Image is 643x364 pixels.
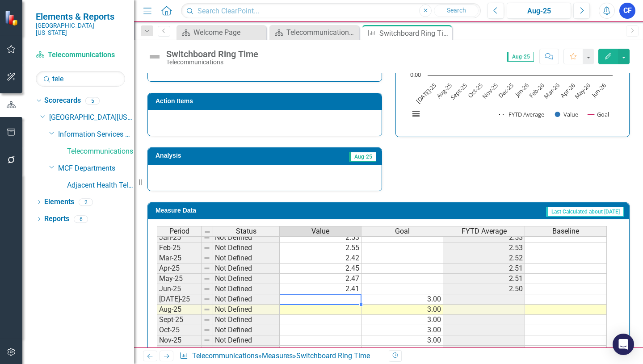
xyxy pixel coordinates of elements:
text: May-26 [572,81,592,100]
div: » » [179,351,382,361]
a: Measures [262,351,293,360]
td: 2.52 [443,253,525,264]
td: Not Defined [213,294,280,305]
td: Not Defined [213,253,280,264]
text: Feb-26 [527,81,546,100]
div: 5 [85,97,100,105]
td: Sept-25 [157,315,202,325]
td: 3.00 [361,325,443,335]
td: [DATE]-25 [157,294,202,305]
span: Search [447,7,466,14]
td: Oct-25 [157,325,202,335]
td: Nov-25 [157,335,202,346]
a: MCF Departments [58,163,134,174]
a: Telecommunications [67,146,134,157]
text: [DATE]-25 [414,81,437,105]
td: 2.51 [443,274,525,284]
img: 8DAGhfEEPCf229AAAAAElFTkSuQmCC [203,244,210,251]
img: 8DAGhfEEPCf229AAAAAElFTkSuQmCC [203,316,210,323]
div: Switchboard Ring Time [379,28,450,39]
div: Welcome Page [193,27,264,38]
button: Aug-25 [507,3,571,19]
text: Apr-26 [559,81,576,99]
div: Open Intercom Messenger [613,334,634,355]
td: Not Defined [213,335,280,346]
td: Not Defined [213,305,280,315]
span: Goal [395,227,410,235]
text: Nov-25 [480,81,499,100]
button: CF [619,3,635,19]
div: Telecommunications Dashboard [286,27,357,38]
a: Welcome Page [179,27,264,38]
td: Not Defined [213,346,280,356]
td: 2.41 [280,284,361,294]
span: Baseline [552,227,579,235]
span: Value [311,227,329,235]
text: Oct-25 [466,81,484,99]
img: 8DAGhfEEPCf229AAAAAElFTkSuQmCC [203,306,210,313]
div: Telecommunications [166,59,258,66]
td: 2.51 [443,264,525,274]
h3: Action Items [155,98,377,105]
td: 3.00 [361,305,443,315]
td: Aug-25 [157,305,202,315]
td: Feb-25 [157,243,202,253]
a: [GEOGRAPHIC_DATA][US_STATE] [49,113,134,123]
div: 6 [74,215,88,223]
text: Sept-25 [449,81,469,101]
a: Telecommunications [192,351,258,360]
td: Apr-25 [157,264,202,274]
td: 3.00 [361,335,443,346]
td: Not Defined [213,243,280,253]
td: 2.47 [280,274,361,284]
span: Aug-25 [349,152,376,162]
img: 8DAGhfEEPCf229AAAAAElFTkSuQmCC [203,326,210,334]
td: Not Defined [213,284,280,294]
a: Telecommunications Dashboard [272,27,357,38]
button: Show FYTD Average [499,110,545,118]
a: Elements [44,197,74,207]
td: 2.45 [280,264,361,274]
a: Scorecards [44,96,81,106]
div: Switchboard Ring Time [296,351,370,360]
input: Search Below... [36,71,125,87]
text: Jan-26 [513,81,530,99]
span: Last Calculated about [DATE] [546,207,624,217]
text: Dec-25 [496,81,515,100]
td: Not Defined [213,274,280,284]
img: Not Defined [147,50,162,64]
a: Telecommunications [36,50,125,60]
span: Aug-25 [507,52,534,62]
small: [GEOGRAPHIC_DATA][US_STATE] [36,22,125,37]
h3: Analysis [155,152,261,159]
img: ClearPoint Strategy [4,10,20,26]
td: Dec-25 [157,346,202,356]
td: 3.00 [361,346,443,356]
td: 3.00 [361,294,443,305]
button: Show Value [555,110,578,118]
button: Show Goal [588,110,609,118]
a: Information Services Team [58,130,134,140]
td: 2.42 [280,253,361,264]
div: Aug-25 [510,6,568,17]
td: 2.50 [443,284,525,294]
text: Mar-26 [542,81,561,100]
img: 8DAGhfEEPCf229AAAAAElFTkSuQmCC [203,347,210,354]
img: 8DAGhfEEPCf229AAAAAElFTkSuQmCC [203,275,210,282]
text: Aug-25 [434,81,453,100]
text: Jun-26 [589,81,607,99]
h3: Measure Data [155,207,315,214]
text: 0.00 [410,71,421,79]
button: Search [434,4,479,17]
a: Adjacent Health Tele-Neurology (Contracted Service) [67,180,134,191]
span: Status [236,227,256,235]
span: FYTD Average [462,227,507,235]
td: Mar-25 [157,253,202,264]
input: Search ClearPoint... [181,3,481,19]
td: 2.55 [280,243,361,253]
span: Elements & Reports [36,11,125,22]
td: Not Defined [213,264,280,274]
button: View chart menu, Chart [410,108,422,120]
div: Switchboard Ring Time [166,49,258,59]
